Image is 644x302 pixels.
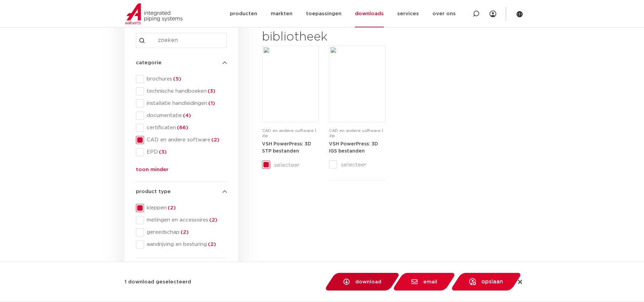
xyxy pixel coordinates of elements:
[452,273,506,291] div: opslaan in MyIPS
[144,124,227,131] span: certificaten
[144,100,227,107] span: installatie handleidingen
[329,161,386,169] label: selecteer
[329,129,383,138] span: CAD en andere software | zip
[144,149,227,156] span: EPD
[264,47,317,120] img: Download-Placeholder-1.png
[481,279,503,284] span: opslaan
[136,188,227,196] h4: product type
[423,279,437,284] span: email
[355,279,381,284] span: download
[182,113,191,118] span: (4)
[262,141,311,154] a: VSH PowerPress: 3D STP bestanden
[144,112,227,119] span: documentatie
[144,137,227,143] span: CAD en andere software
[136,75,227,83] div: brochures(5)
[324,273,401,291] a: download
[180,230,189,235] span: (2)
[136,240,227,249] div: aandrijving en besturing(2)
[144,76,227,83] span: brochures
[136,216,227,224] div: metingen en accessoires(2)
[207,242,216,247] span: (2)
[326,273,384,291] div: download zip
[136,228,227,236] div: gereedschap(2)
[136,136,227,144] div: CAD en andere software(2)
[144,88,227,95] span: technische handboeken
[136,166,168,177] button: toon minder
[394,273,442,291] div: mail bestanden
[167,205,176,210] span: (2)
[208,217,217,223] span: (2)
[124,279,191,284] strong: 1 download geselecteerd
[392,273,456,291] a: email
[262,129,316,138] span: CAD en andere software | zip
[136,124,227,132] div: certificaten(66)
[136,148,227,156] div: EPD(3)
[144,205,227,211] span: kleppen
[329,141,378,154] a: VSH PowerPress: 3D IGS bestanden
[136,112,227,120] div: documentatie(4)
[207,89,215,94] span: (3)
[144,217,227,224] span: metingen en accessoires
[207,101,215,106] span: (1)
[331,47,384,120] img: Download-Placeholder-1.png
[176,125,188,130] span: (66)
[136,99,227,108] div: installatie handleidingen(1)
[172,76,181,82] span: (5)
[210,137,219,142] span: (2)
[136,59,227,67] h4: categorie
[136,87,227,95] div: technische handboeken(3)
[262,161,319,169] label: selecteer
[144,241,227,248] span: aandrijving en besturing
[262,29,382,45] h2: bibliotheek
[144,229,227,236] span: gereedschap
[136,204,227,212] div: kleppen(2)
[158,149,167,155] span: (3)
[517,279,523,285] div: selectie wissen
